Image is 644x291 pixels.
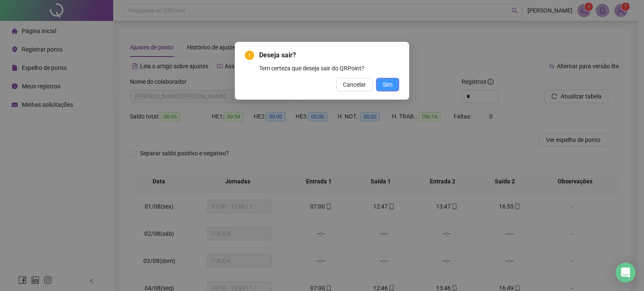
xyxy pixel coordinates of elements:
[336,78,373,91] button: Cancelar
[343,80,366,89] span: Cancelar
[259,64,399,73] div: Tem certeza que deseja sair do QRPoint?
[245,51,254,60] span: exclamation-circle
[383,80,392,89] span: Sim
[259,50,399,60] span: Deseja sair?
[376,78,399,91] button: Sim
[615,263,636,283] div: Open Intercom Messenger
